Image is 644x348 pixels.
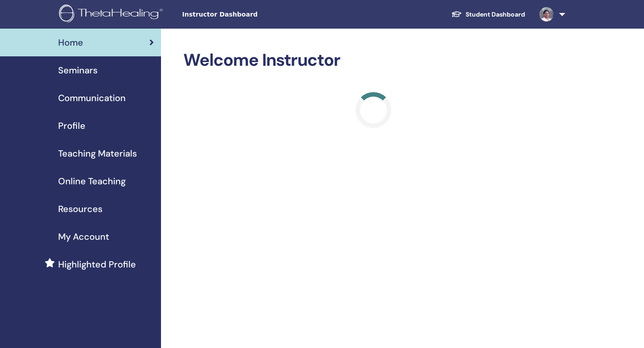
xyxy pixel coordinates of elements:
span: Communication [58,91,126,105]
a: Student Dashboard [444,6,532,23]
span: Home [58,36,83,49]
span: Resources [58,202,102,216]
img: graduation-cap-white.svg [451,10,462,18]
h2: Welcome Instructor [183,50,563,71]
span: My Account [58,230,109,243]
span: Instructor Dashboard [182,10,316,19]
span: Highlighted Profile [58,258,136,271]
span: Teaching Materials [58,147,137,160]
img: default.jpg [539,7,554,21]
span: Profile [58,119,85,132]
img: logo.png [59,4,166,25]
span: Seminars [58,64,97,77]
span: Online Teaching [58,174,126,188]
